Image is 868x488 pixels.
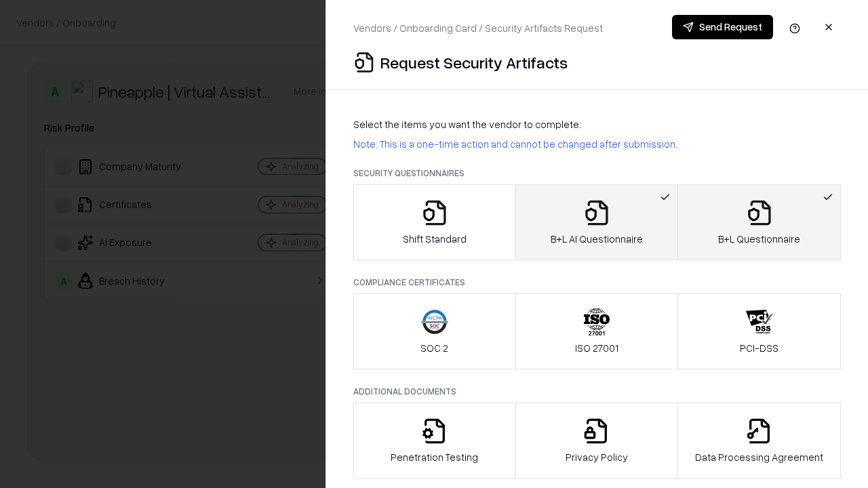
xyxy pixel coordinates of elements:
[515,184,679,260] button: B+L AI Questionnaire
[718,232,800,246] p: B+L Questionnaire
[353,21,603,35] p: Vendors / Onboarding Card / Security Artifacts Request
[353,137,841,151] p: Note: This is a one-time action and cannot be changed after submission.
[353,117,841,131] p: Select the items you want the vendor to complete:
[380,52,568,73] p: Request Security Artifacts
[403,232,467,246] p: Shift Standard
[677,403,841,479] button: Data Processing Agreement
[353,184,516,260] button: Shift Standard
[353,277,841,288] p: Compliance Certificates
[353,167,841,179] p: Security Questionnaires
[515,293,679,369] button: ISO 27001
[677,293,841,369] button: PCI-DSS
[353,293,516,369] button: SOC 2
[740,341,778,355] p: PCI-DSS
[566,450,628,464] p: Privacy Policy
[551,232,643,246] p: B+L AI Questionnaire
[391,450,478,464] p: Penetration Testing
[575,341,618,355] p: ISO 27001
[677,184,841,260] button: B+L Questionnaire
[353,403,516,479] button: Penetration Testing
[672,15,773,39] button: Send Request
[515,403,679,479] button: Privacy Policy
[420,341,448,355] p: SOC 2
[353,386,841,397] p: Additional Documents
[695,450,823,464] p: Data Processing Agreement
